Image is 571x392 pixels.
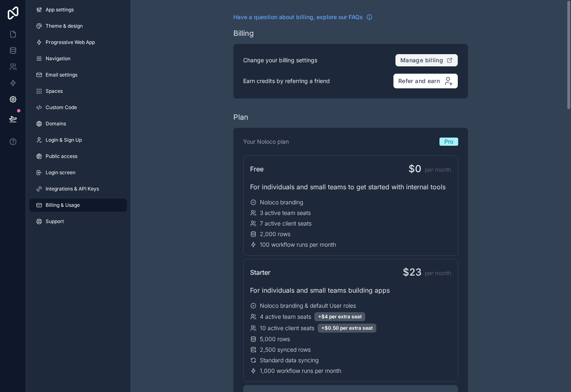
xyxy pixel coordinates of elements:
span: Integrations & API Keys [46,186,99,192]
span: Theme & design [46,23,83,29]
a: Public access [29,150,127,163]
span: Spaces [46,88,63,94]
span: Login & Sign Up [46,137,82,143]
button: Refer and earn [393,73,458,89]
span: 2,500 synced rows [260,346,311,354]
span: Refer and earn [398,77,440,85]
span: Free [250,164,264,174]
span: 1,000 workflow runs per month [260,367,341,375]
span: per month [425,166,451,174]
a: App settings [29,3,127,16]
div: For individuals and small teams building apps [250,285,451,295]
span: Have a question about billing, explore our FAQs [233,13,363,21]
p: Your Noloco plan [243,138,289,146]
a: Integrations & API Keys [29,182,127,195]
a: Login screen [29,166,127,179]
div: Plan [233,112,248,123]
span: Noloco branding [260,198,303,206]
div: Billing [233,28,254,39]
a: Billing & Usage [29,199,127,212]
span: 2,000 rows [260,230,290,238]
span: 10 active client seats [260,324,314,332]
p: Change your billing settings [243,56,317,64]
span: Domains [46,120,66,127]
div: For individuals and small teams to get started with internal tools [250,182,451,192]
a: Domains [29,117,127,130]
span: Standard data syncing [260,356,318,364]
span: 7 active client seats [260,219,312,228]
span: 100 workflow runs per month [260,241,336,249]
div: +$4 per extra seat [314,312,365,321]
span: $23 [403,266,422,279]
a: Navigation [29,52,127,65]
span: Navigation [46,55,70,62]
span: Custom Code [46,104,77,111]
span: Progressive Web App [46,39,95,46]
a: Spaces [29,85,127,98]
span: 3 active team seats [260,209,311,217]
span: Manage billing [400,57,443,64]
span: per month [425,269,451,277]
a: Have a question about billing, explore our FAQs [233,13,373,21]
span: Billing & Usage [46,202,80,208]
span: 5,000 rows [260,335,290,343]
a: Login & Sign Up [29,134,127,147]
span: $0 [408,162,422,175]
span: 4 active team seats [260,313,311,321]
a: Theme & design [29,20,127,33]
a: Support [29,215,127,228]
a: Progressive Web App [29,36,127,49]
a: Email settings [29,68,127,81]
span: Noloco branding & default User roles [260,302,356,310]
div: +$0.50 per extra seat [318,324,376,333]
span: Login screen [46,169,75,176]
span: Support [46,218,64,225]
span: Starter [250,267,270,277]
p: Earn credits by referring a friend [243,77,330,85]
button: Manage billing [395,54,458,67]
span: App settings [46,7,74,13]
span: Public access [46,153,77,160]
span: Email settings [46,72,77,78]
a: Custom Code [29,101,127,114]
span: Pro [444,138,453,146]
